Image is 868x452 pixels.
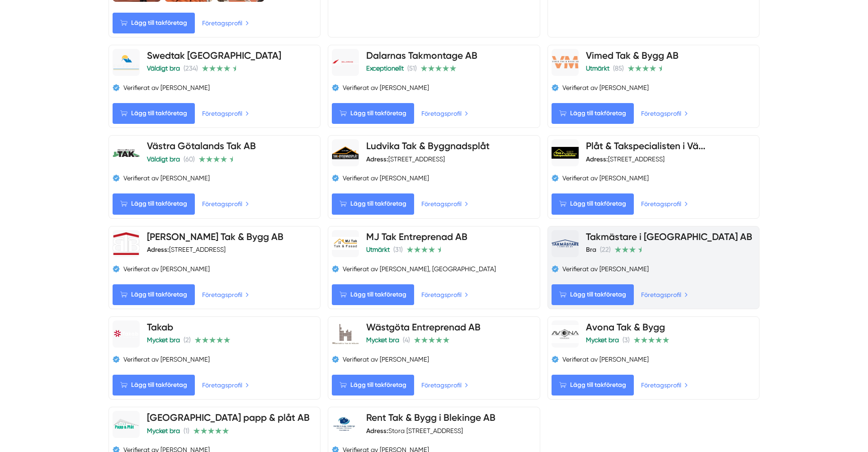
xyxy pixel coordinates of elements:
[366,412,495,423] a: Rent Tak & Bygg i Blekinge AB
[147,321,173,333] a: Takab
[332,237,359,250] img: MJ Tak Entreprenad AB logotyp
[113,54,140,71] img: Swedtak Skåne logotyp
[403,336,410,344] span: (4)
[366,336,399,344] span: Mycket bra
[623,336,630,344] span: (3)
[147,140,256,151] a: Västra Götalands Tak AB
[147,412,310,423] a: [GEOGRAPHIC_DATA] papp & plåt AB
[343,355,429,364] span: Verifierat av [PERSON_NAME]
[586,155,608,163] strong: Adress:
[613,65,624,72] span: (85)
[184,336,191,344] span: (2)
[421,108,468,118] a: Företagsprofil
[586,321,665,333] a: Avona Tak & Bygg
[343,264,496,273] span: Verifierat av [PERSON_NAME], [GEOGRAPHIC_DATA]
[641,108,688,118] a: Företagsprofil
[552,193,634,214] : Lägg till takföretag
[552,284,634,305] : Lägg till takföretag
[641,380,688,390] a: Företagsprofil
[586,50,679,61] a: Vimed Tak & Bygg AB
[184,427,189,434] span: (1)
[552,103,634,124] : Lägg till takföretag
[366,140,490,151] a: Ludvika Tak & Byggnadsplåt
[123,264,210,273] span: Verifierat av [PERSON_NAME]
[586,140,705,151] a: Plåt & Takspecialisten i Vä...
[184,65,198,72] span: (234)
[332,320,359,348] img: Wästgöta Entreprenad AB logotyp
[366,426,463,435] div: Stora [STREET_ADDRESS]
[586,155,665,164] div: [STREET_ADDRESS]
[332,146,359,160] img: Ludvika Tak & Byggnadsplåt logotyp
[113,13,195,33] : Lägg till takföretag
[552,325,579,343] img: Avona Tak & Bygg logotyp
[202,290,249,300] a: Företagsprofil
[366,246,390,253] span: Utmärkt
[421,199,468,209] a: Företagsprofil
[147,427,180,434] span: Mycket bra
[202,199,249,209] a: Företagsprofil
[332,375,414,395] : Lägg till takföretag
[586,231,752,242] a: Takmästare i [GEOGRAPHIC_DATA] AB
[123,83,210,92] span: Verifierat av [PERSON_NAME]
[123,174,210,183] span: Verifierat av [PERSON_NAME]
[332,411,359,438] img: Rent Tak & Bygg i Blekinge AB logotyp
[343,83,429,92] span: Verifierat av [PERSON_NAME]
[552,147,579,159] img: Plåt & Takspecialisten i Värmland AB logotyp
[562,264,649,273] span: Verifierat av [PERSON_NAME]
[366,427,388,435] strong: Adress:
[586,336,619,344] span: Mycket bra
[147,336,180,344] span: Mycket bra
[552,240,579,247] img: Takmästare i Sverige AB logotyp
[123,355,210,364] span: Verifierat av [PERSON_NAME]
[421,380,468,390] a: Företagsprofil
[202,108,249,118] a: Företagsprofil
[562,355,649,364] span: Verifierat av [PERSON_NAME]
[332,103,414,124] : Lägg till takföretag
[113,419,140,430] img: Malmö Arena papp & plåt AB logotyp
[147,65,180,72] span: Väldigt bra
[562,83,649,92] span: Verifierat av [PERSON_NAME]
[366,321,481,333] a: Wästgöta Entreprenad AB
[147,231,283,242] a: [PERSON_NAME] Tak & Bygg AB
[332,284,414,305] : Lägg till takföretag
[641,290,688,300] a: Företagsprofil
[366,231,467,242] a: MJ Tak Entreprenad AB
[552,56,579,69] img: Vimed Tak & Bygg AB logotyp
[202,18,249,28] a: Företagsprofil
[421,290,468,300] a: Företagsprofil
[147,245,226,254] div: [STREET_ADDRESS]
[113,193,195,214] : Lägg till takföretag
[407,65,417,72] span: (51)
[552,375,634,395] : Lägg till takföretag
[332,193,414,214] : Lägg till takföretag
[343,174,429,183] span: Verifierat av [PERSON_NAME]
[366,155,388,163] strong: Adress:
[562,174,649,183] span: Verifierat av [PERSON_NAME]
[113,329,140,339] img: Takab logotyp
[113,232,140,255] img: Bergströms Tak & Bygg AB logotyp
[113,103,195,124] : Lägg till takföretag
[366,50,477,61] a: Dalarnas Takmontage AB
[147,155,180,163] span: Väldigt bra
[147,245,169,254] strong: Adress:
[600,246,611,253] span: (22)
[184,155,195,163] span: (60)
[202,380,249,390] a: Företagsprofil
[366,155,445,164] div: [STREET_ADDRESS]
[113,375,195,395] : Lägg till takföretag
[586,245,596,254] span: Bra
[393,246,403,253] span: (31)
[586,65,609,72] span: Utmärkt
[113,284,195,305] : Lägg till takföretag
[366,65,404,72] span: Exceptionellt
[113,139,140,166] img: Västra Götalands Tak AB logotyp
[147,50,281,61] a: Swedtak [GEOGRAPHIC_DATA]
[332,59,359,66] img: Dalarnas Takmontage AB logotyp
[641,199,688,209] a: Företagsprofil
